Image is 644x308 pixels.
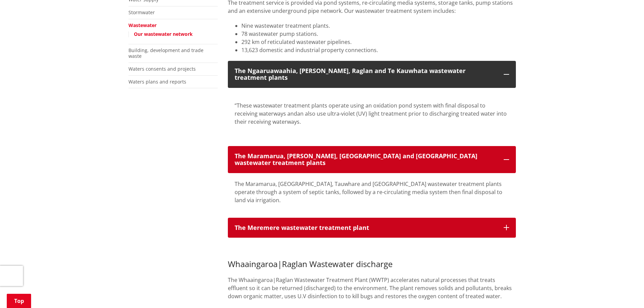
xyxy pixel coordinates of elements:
[613,280,637,304] iframe: Messenger Launcher
[128,47,204,59] a: Building, development and trade waste
[128,78,186,85] a: Waters plans and reports
[228,61,516,88] button: The Ngaaruawaahia, [PERSON_NAME], Raglan and Te Kauwhata wastewater treatment plants
[228,146,516,173] button: The Maramarua, [PERSON_NAME], [GEOGRAPHIC_DATA] and [GEOGRAPHIC_DATA] wastewater treatment plants
[235,180,509,204] div: The Maramarua, [GEOGRAPHIC_DATA], Tauwhare and [GEOGRAPHIC_DATA] wastewater treatment plants oper...
[235,68,497,81] div: The Ngaaruawaahia, [PERSON_NAME], Raglan and Te Kauwhata wastewater treatment plants
[235,101,509,126] div: “These wastewater treatment plants operate using an oxidation pond system with final disposal to ...
[235,224,497,231] div: The Meremere wastewater treatment plant
[228,218,516,238] button: The Meremere wastewater treatment plant
[241,30,516,38] li: 78 wastewater pump stations.
[235,153,497,166] div: The Maramarua, [PERSON_NAME], [GEOGRAPHIC_DATA] and [GEOGRAPHIC_DATA] wastewater treatment plants
[241,38,516,46] li: 292 km of reticulated wastewater pipelines.
[241,22,516,30] li: Nine wastewater treatment plants.
[228,259,516,269] h3: Whaaingaroa|Raglan Wastewater discharge
[228,276,516,300] p: The Whaaingaroa|Raglan Wastewater Treatment Plant (WWTP) accelerates natural processes that treat...
[128,9,155,16] a: Stormwater
[128,22,157,28] a: Wastewater
[128,66,196,72] a: Waters consents and projects
[134,31,193,37] a: Our wastewater network
[7,294,31,308] a: Top
[241,46,516,54] li: 13,623 domestic and industrial property connections.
